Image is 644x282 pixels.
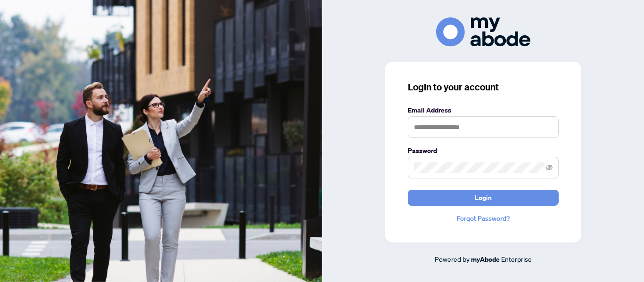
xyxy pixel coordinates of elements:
span: Powered by [435,255,470,263]
h3: Login to your account [408,81,559,94]
span: Login [475,190,492,205]
img: ma-logo [436,17,530,46]
a: Forgot Password? [408,213,559,224]
label: Password [408,145,559,156]
span: Enterprise [501,255,532,263]
button: Login [408,190,559,206]
label: Email Address [408,105,559,115]
span: eye-invisible [546,164,553,171]
a: myAbode [471,254,500,265]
